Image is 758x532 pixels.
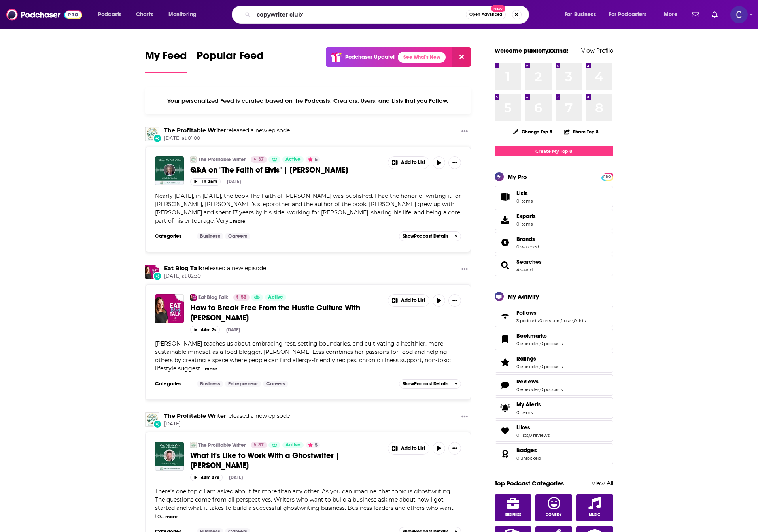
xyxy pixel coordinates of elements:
button: Show More Button [388,295,429,306]
a: Music [576,494,613,521]
a: Show notifications dropdown [709,8,721,21]
span: Logged in as publicityxxtina [730,6,748,23]
a: How to Break Free From the Hustle Culture With Lauren Less [155,294,184,323]
button: Share Top 8 [563,124,599,139]
span: [DATE] at 02:30 [164,273,266,280]
button: ShowPodcast Details [399,231,461,241]
div: [DATE] [226,327,240,333]
a: Searches [516,258,542,265]
a: Reviews [516,378,563,385]
div: My Activity [508,293,539,300]
span: Add to List [401,446,425,451]
div: Search podcasts, credits, & more... [239,6,537,24]
a: What It's Like to Work With a Ghostwriter | [PERSON_NAME] [190,451,382,470]
a: Q&A on "The Faith of Elvis" | [PERSON_NAME] [190,165,382,175]
a: Create My Top 8 [495,146,613,156]
img: Q&A on "The Faith of Elvis" | Billy Stanley [155,156,184,185]
a: Reviews [497,380,513,391]
span: , [528,432,529,438]
span: For Podcasters [609,9,647,20]
a: The Profitable Writer [164,127,226,134]
a: 0 unlocked [516,455,541,461]
button: Change Top 8 [508,127,558,137]
div: New Episode [153,420,162,429]
a: Podchaser - Follow, Share and Rate Podcasts [6,7,82,22]
a: Business [197,233,223,239]
button: 1h 25m [190,178,221,186]
div: [DATE] [229,475,243,480]
span: Exports [497,214,513,225]
a: Comedy [535,494,573,521]
span: Add to List [401,160,425,165]
span: Business [505,513,521,517]
a: Badges [497,448,513,459]
a: Brands [497,237,513,248]
div: Keywords by Traffic [87,47,133,52]
span: Bookmarks [516,332,547,339]
a: 0 watched [516,244,539,250]
span: Bookmarks [495,329,613,350]
img: The Profitable Writer [190,442,197,448]
span: 53 [241,293,246,301]
button: Show More Button [448,442,461,455]
a: Brands [516,235,539,243]
span: Active [285,156,301,164]
span: Podcasts [98,9,121,20]
span: ... [161,513,164,520]
span: , [539,341,540,346]
button: open menu [604,8,658,21]
a: Searches [497,260,513,271]
span: Ratings [516,355,536,362]
a: Exports [495,209,613,230]
span: 0 items [516,198,533,204]
a: 37 [251,442,267,448]
span: More [664,9,677,20]
h3: released a new episode [164,265,266,272]
span: Reviews [516,378,539,385]
img: The Profitable Writer [145,127,159,141]
a: 0 creators [539,318,560,323]
a: Follows [516,309,586,316]
a: Welcome publicityxxtina! [495,47,569,54]
button: Show More Button [458,265,471,274]
a: Eat Blog Talk [145,265,159,279]
button: Show profile menu [730,6,748,23]
span: Q&A on "The Faith of Elvis" | [PERSON_NAME] [190,165,348,175]
h3: released a new episode [164,412,290,420]
span: Popular Feed [197,49,264,67]
span: , [573,318,574,323]
a: See What's New [398,52,446,63]
span: Badges [516,447,537,454]
span: Follows [516,309,537,316]
div: Domain: [DOMAIN_NAME] [21,21,87,27]
a: Ratings [516,355,563,362]
a: 3 podcasts [516,318,539,323]
img: User Profile [730,6,748,23]
div: My Pro [508,173,527,180]
div: v 4.0.25 [22,13,39,19]
span: Searches [495,255,613,276]
h3: released a new episode [164,127,290,134]
span: 37 [258,441,264,449]
span: Ratings [495,352,613,373]
a: Show notifications dropdown [689,8,702,21]
span: Follows [495,306,613,327]
button: Open AdvancedNew [466,10,506,19]
span: ... [200,365,204,372]
a: Entrepreneur [225,381,261,387]
span: ... [229,217,232,224]
img: website_grey.svg [13,21,19,27]
a: 0 podcasts [540,387,563,392]
span: Lists [516,190,528,197]
span: , [560,318,561,323]
span: , [539,387,540,392]
button: Show More Button [388,442,429,454]
a: The Profitable Writer [145,412,159,427]
div: Your personalized Feed is curated based on the Podcasts, Creators, Users, and Lists that you Follow. [145,87,471,114]
img: tab_domain_overview_orange.svg [21,46,28,52]
button: more [233,218,245,225]
span: Add to List [401,297,425,303]
span: Reviews [495,374,613,396]
span: 37 [258,156,264,164]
